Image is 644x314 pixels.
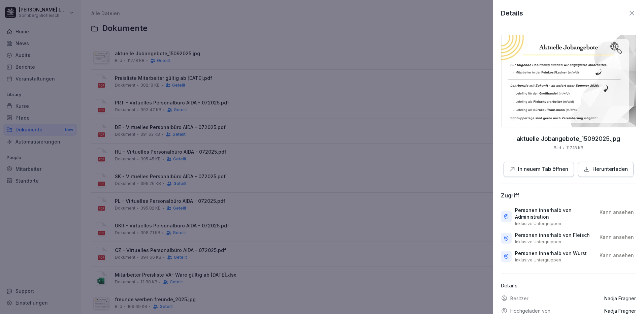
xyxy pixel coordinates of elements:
[501,282,636,290] p: Details
[592,165,628,173] p: Herunterladen
[501,8,523,18] p: Details
[600,234,634,241] p: Kann ansehen
[504,162,574,177] button: In neuem Tab öffnen
[515,250,587,257] p: Personen innerhalb von Wurst
[600,209,634,216] p: Kann ansehen
[515,221,561,226] p: Inklusive Untergruppen
[501,35,636,127] img: thumbnail
[604,295,636,302] p: Nadja Fragner
[566,145,583,151] p: 117.18 KB
[554,145,561,151] p: Bild
[515,207,594,220] p: Personen innerhalb von Administration
[600,252,634,259] p: Kann ansehen
[515,239,561,245] p: Inklusive Untergruppen
[517,135,620,142] p: aktuelle Jobangebote_15092025.jpg
[501,192,519,199] div: Zugriff
[578,162,634,177] button: Herunterladen
[510,295,528,302] p: Besitzer
[515,232,590,239] p: Personen innerhalb von Fleisch
[518,165,568,173] p: In neuem Tab öffnen
[515,257,561,263] p: Inklusive Untergruppen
